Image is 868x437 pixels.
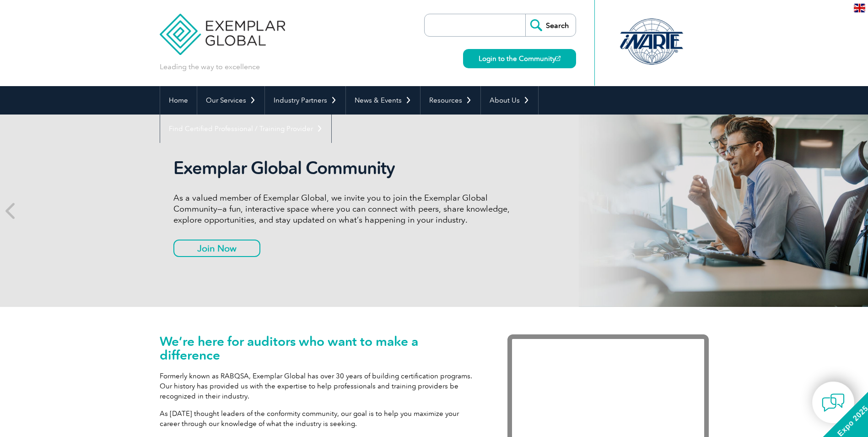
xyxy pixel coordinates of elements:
[463,49,576,68] a: Login to the Community
[854,4,865,12] img: en
[555,56,561,61] img: open_square.png
[822,391,845,414] img: contact-chat.png
[421,86,480,115] a: Resources
[160,62,260,72] p: Leading the way to excellence
[160,86,197,115] a: Home
[197,86,264,115] a: Our Services
[173,158,517,179] h2: Exemplar Global Community
[265,86,345,115] a: Industry Partners
[160,334,480,362] h1: We’re here for auditors who want to make a difference
[173,192,517,225] p: As a valued member of Exemplar Global, we invite you to join the Exemplar Global Community—a fun,...
[481,86,538,115] a: About Us
[173,240,260,257] a: Join Now
[525,14,576,36] input: Search
[346,86,420,115] a: News & Events
[160,371,480,401] p: Formerly known as RABQSA, Exemplar Global has over 30 years of building certification programs. O...
[160,409,480,429] p: As [DATE] thought leaders of the conformity community, our goal is to help you maximize your care...
[160,115,331,143] a: Find Certified Professional / Training Provider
